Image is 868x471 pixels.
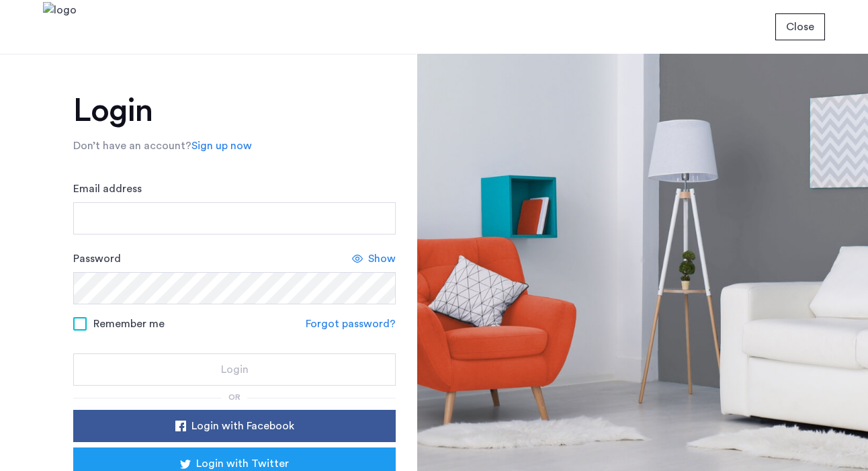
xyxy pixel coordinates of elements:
label: Password [73,251,121,267]
span: Login with Facebook [191,418,294,434]
a: Sign up now [191,138,252,154]
span: Remember me [93,316,165,332]
span: or [228,393,241,401]
span: Login [221,361,249,378]
span: Don’t have an account? [73,140,191,151]
a: Forgot password? [306,316,396,332]
label: Email address [73,181,142,197]
button: button [775,13,825,40]
span: Show [368,251,396,267]
button: button [73,410,396,442]
button: button [73,353,396,386]
span: Close [786,19,814,35]
img: logo [43,2,77,52]
h1: Login [73,95,396,127]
